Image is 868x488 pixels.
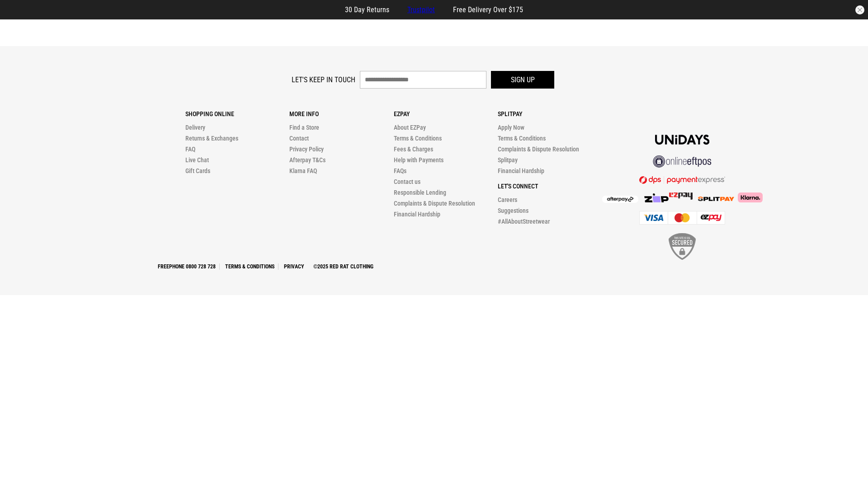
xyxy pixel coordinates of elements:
p: Splitpay [498,110,602,117]
a: ©2025 Red Rat Clothing [310,263,377,270]
span: Free Delivery Over $175 [453,5,523,14]
a: Returns & Exchanges [185,135,238,142]
a: Trustpilot [407,5,435,14]
a: Complaints & Dispute Resolution [498,145,579,153]
label: Let's keep in touch [292,75,355,84]
p: Shopping Online [185,110,289,117]
a: Financial Hardship [498,167,544,174]
a: Careers [498,196,517,203]
a: Splitpay [498,156,518,164]
img: SSL [669,233,696,260]
img: Afterpay [602,196,638,203]
a: Contact [289,135,309,142]
a: Terms & Conditions [498,135,546,142]
p: More Info [289,110,393,117]
a: Apply Now [498,124,524,131]
button: Sign up [491,71,554,89]
a: Men [143,32,156,40]
img: Splitpay [669,192,693,200]
a: Financial Hardship [394,211,440,218]
img: Splitpay [698,197,734,201]
a: Responsible Lending [394,189,446,196]
a: Women [171,32,194,40]
a: Klarna FAQ [289,167,317,174]
img: Unidays [655,135,709,145]
a: Fees & Charges [394,145,433,153]
a: Contact us [394,178,420,185]
a: Sale [209,32,224,40]
a: Gift Cards [185,167,210,174]
a: Privacy Policy [289,145,324,153]
img: Cards [639,211,725,225]
img: Redrat logo [405,29,465,42]
img: online eftpos [653,155,712,168]
a: Live Chat [185,156,209,164]
p: Let's Connect [498,183,602,190]
a: Freephone 0800 728 728 [154,263,220,270]
p: Ezpay [394,110,498,117]
img: Klarna [734,192,763,202]
a: Complaints & Dispute Resolution [394,200,475,207]
span: 30 Day Returns [345,5,389,14]
a: Afterpay T&Cs [289,156,325,164]
a: Privacy [280,263,308,270]
a: Delivery [185,124,205,131]
a: FAQs [394,167,406,174]
a: FAQ [185,145,195,153]
img: Zip [644,193,669,202]
a: About EZPay [394,124,426,131]
a: Find a Store [289,124,319,131]
a: Terms & Conditions [394,135,442,142]
a: Suggestions [498,207,528,214]
a: #AllAboutStreetwear [498,218,550,225]
a: Help with Payments [394,156,443,164]
a: Terms & Conditions [222,263,278,270]
img: DPS [639,176,725,184]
